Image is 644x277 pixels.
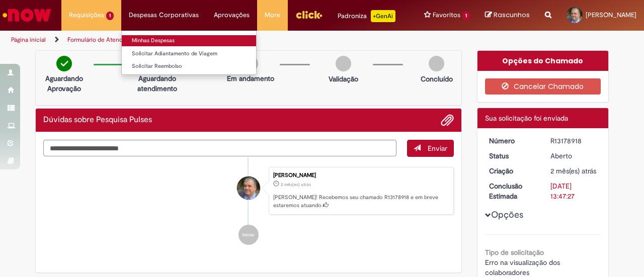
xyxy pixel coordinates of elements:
span: Despesas Corporativas [129,10,199,20]
span: Requisições [69,10,104,20]
img: check-circle-green.png [56,56,72,71]
p: +GenAi [371,10,395,22]
p: [PERSON_NAME]! Recebemos seu chamado R13178918 e em breve estaremos atuando. [273,194,448,209]
div: Luciano De Sousa Vasconcelos [237,176,260,200]
a: Formulário de Atendimento [67,36,142,44]
dt: Conclusão Estimada [481,181,543,201]
span: 2 mês(es) atrás [281,181,311,188]
li: Luciano De Sousa Vasconcelos [43,167,454,215]
h2: Dúvidas sobre Pesquisa Pulses Histórico de tíquete [43,116,152,125]
a: Minhas Despesas [122,35,256,46]
a: Solicitar Adiantamento de Viagem [122,48,256,59]
span: Sua solicitação foi enviada [485,114,568,123]
b: Tipo de solicitação [485,248,544,257]
span: [PERSON_NAME] [586,11,636,19]
a: Solicitar Reembolso [122,61,256,72]
div: R13178918 [550,136,597,146]
ul: Histórico de tíquete [43,157,454,255]
p: Aguardando Aprovação [40,73,89,94]
span: Rascunhos [494,10,530,20]
img: ServiceNow [1,5,53,25]
time: 13/06/2025 15:47:23 [281,181,311,188]
button: Enviar [407,140,454,157]
time: 13/06/2025 15:47:23 [550,166,596,175]
button: Cancelar Chamado [485,78,601,95]
span: More [265,10,280,20]
dt: Status [481,151,543,161]
span: Erro na visualização dos colaboradores [485,258,562,277]
img: img-circle-grey.png [336,56,351,71]
p: Concluído [421,74,453,84]
div: [DATE] 13:47:27 [550,181,597,201]
dt: Criação [481,166,543,176]
span: Enviar [428,144,447,153]
span: Favoritos [433,10,460,20]
span: 2 mês(es) atrás [550,166,596,175]
span: 1 [106,12,114,20]
textarea: Digite sua mensagem aqui... [43,140,396,156]
p: Validação [329,74,358,84]
img: img-circle-grey.png [429,56,444,71]
ul: Despesas Corporativas [121,30,257,75]
p: Em andamento [227,73,274,83]
div: Opções do Chamado [477,51,609,71]
div: Padroniza [338,10,395,22]
div: [PERSON_NAME] [273,172,448,178]
p: Aguardando atendimento [133,73,182,94]
div: 13/06/2025 15:47:23 [550,166,597,176]
dt: Número [481,136,543,146]
a: Rascunhos [485,11,530,20]
a: Página inicial [11,36,46,44]
img: click_logo_yellow_360x200.png [295,7,323,22]
div: Aberto [550,151,597,161]
button: Adicionar anexos [441,114,454,127]
span: 1 [462,12,470,20]
ul: Trilhas de página [8,31,422,49]
span: Aprovações [214,10,250,20]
